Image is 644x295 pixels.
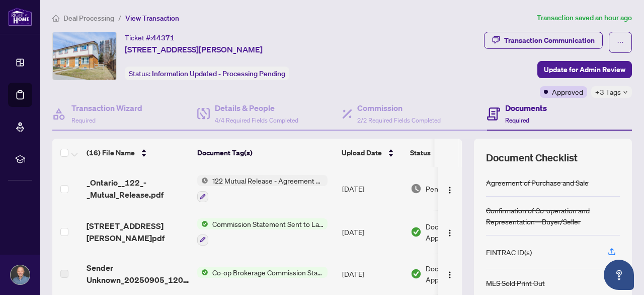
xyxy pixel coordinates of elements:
[446,186,454,194] img: Logo
[197,175,208,186] img: Status Icon
[215,116,298,124] span: 4/4 Required Fields Completed
[537,61,632,78] button: Update for Admin Review
[208,267,328,278] span: Co-op Brokerage Commission Statement
[446,229,454,237] img: Logo
[505,116,529,124] span: Required
[617,39,624,46] span: ellipsis
[486,277,545,288] div: MLS Sold Print Out
[426,221,488,243] span: Document Approved
[595,86,621,98] span: +3 Tags
[8,8,32,26] img: logo
[486,177,589,188] div: Agreement of Purchase and Sale
[71,116,96,124] span: Required
[215,102,298,114] h4: Details & People
[486,247,532,258] div: FINTRAC ID(s)
[504,32,595,48] div: Transaction Communication
[338,139,406,167] th: Upload Date
[338,254,407,294] td: [DATE]
[411,226,422,238] img: Document Status
[53,32,116,80] img: IMG-E12028982_1.jpg
[197,175,328,202] button: Status Icon122 Mutual Release - Agreement of Purchase and Sale
[446,271,454,279] img: Logo
[342,147,382,158] span: Upload Date
[11,265,30,284] img: Profile Icon
[152,33,175,42] span: 44371
[537,12,632,24] article: Transaction saved an hour ago
[338,167,407,210] td: [DATE]
[125,43,263,55] span: [STREET_ADDRESS][PERSON_NAME]
[152,69,285,78] span: Information Updated - Processing Pending
[87,147,135,158] span: (16) File Name
[52,15,59,22] span: home
[208,175,328,186] span: 122 Mutual Release - Agreement of Purchase and Sale
[71,102,142,114] h4: Transaction Wizard
[442,266,458,282] button: Logo
[118,12,121,24] li: /
[357,116,441,124] span: 2/2 Required Fields Completed
[197,267,208,278] img: Status Icon
[486,151,578,165] span: Document Checklist
[442,224,458,240] button: Logo
[411,183,422,194] img: Document Status
[83,139,193,167] th: (16) File Name
[552,86,583,97] span: Approved
[623,90,628,95] span: down
[406,139,492,167] th: Status
[197,218,208,229] img: Status Icon
[87,220,189,244] span: [STREET_ADDRESS][PERSON_NAME]pdf
[197,218,328,246] button: Status IconCommission Statement Sent to Lawyer
[87,262,189,286] span: Sender Unknown_20250905_120349.pdf
[338,210,407,254] td: [DATE]
[486,205,620,227] div: Confirmation of Co-operation and Representation—Buyer/Seller
[125,32,175,43] div: Ticket #:
[357,102,441,114] h4: Commission
[442,181,458,197] button: Logo
[87,176,189,201] span: _Ontario__122_-_Mutual_Release.pdf
[197,267,328,278] button: Status IconCo-op Brokerage Commission Statement
[426,183,476,194] span: Pending Review
[411,268,422,279] img: Document Status
[125,67,289,80] div: Status:
[208,218,328,229] span: Commission Statement Sent to Lawyer
[410,147,431,158] span: Status
[125,14,179,23] span: View Transaction
[544,62,625,78] span: Update for Admin Review
[193,139,338,167] th: Document Tag(s)
[426,263,488,285] span: Document Approved
[484,32,603,49] button: Transaction Communication
[63,14,114,23] span: Deal Processing
[604,260,634,290] button: Open asap
[505,102,547,114] h4: Documents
